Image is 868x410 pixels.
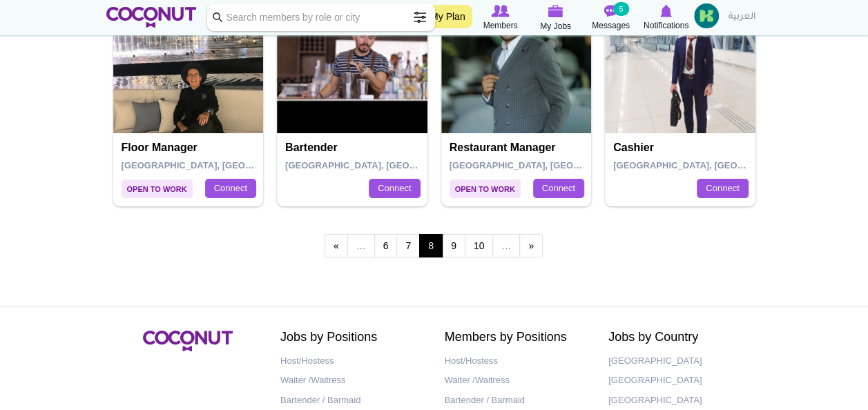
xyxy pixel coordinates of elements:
[442,234,465,257] a: 9
[122,141,259,154] h4: Floor Manager
[419,234,443,257] span: 8
[325,234,348,257] a: ‹ previous
[660,5,672,17] img: Notifications
[473,3,528,32] a: Browse Members Members
[207,3,435,31] input: Search members by role or city
[584,3,639,32] a: Messages Messages 5
[608,331,752,344] h2: Jobs by Country
[604,5,618,17] img: Messages
[347,234,375,257] span: …
[106,7,197,28] img: Home
[280,371,424,391] a: Waiter /Waitress
[122,160,318,170] span: [GEOGRAPHIC_DATA], [GEOGRAPHIC_DATA]
[450,179,521,198] span: Open to Work
[608,351,752,371] a: [GEOGRAPHIC_DATA]
[519,234,543,257] a: next ›
[205,179,256,198] a: Connect
[540,19,571,33] span: My Jobs
[533,179,584,198] a: Connect
[445,331,588,344] h2: Members by Positions
[445,351,588,371] a: Host/Hostess
[423,5,472,28] a: My Plan
[285,141,423,154] h4: Bartender
[608,371,752,391] a: [GEOGRAPHIC_DATA]
[465,234,494,257] a: 10
[492,234,520,257] span: …
[450,141,587,154] h4: Restaurant Manager
[374,234,398,257] a: 6
[613,141,751,154] h4: Cashier
[639,3,694,32] a: Notifications Notifications
[613,160,810,170] span: [GEOGRAPHIC_DATA], [GEOGRAPHIC_DATA]
[143,331,233,351] img: Coconut
[285,160,482,170] span: [GEOGRAPHIC_DATA], [GEOGRAPHIC_DATA]
[528,3,584,33] a: My Jobs My Jobs
[280,351,424,371] a: Host/Hostess
[697,179,748,198] a: Connect
[491,5,509,17] img: Browse Members
[280,331,424,344] h2: Jobs by Positions
[445,371,588,391] a: Waiter /Waitress
[483,19,517,32] span: Members
[592,19,630,32] span: Messages
[122,179,193,198] span: Open to Work
[722,3,762,31] a: العربية
[613,2,628,16] small: 5
[369,179,420,198] a: Connect
[548,5,563,17] img: My Jobs
[450,160,646,170] span: [GEOGRAPHIC_DATA], [GEOGRAPHIC_DATA]
[396,234,420,257] a: 7
[644,19,688,32] span: Notifications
